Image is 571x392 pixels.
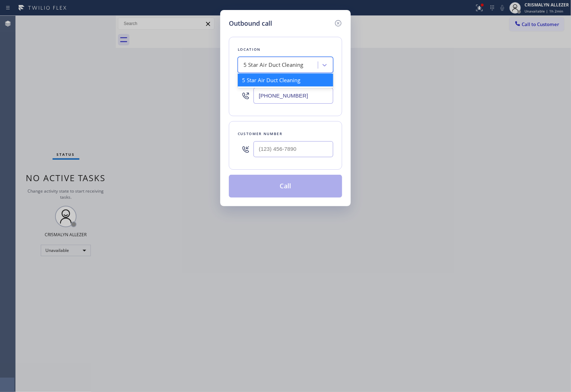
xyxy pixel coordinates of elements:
div: 5 Star Air Duct Cleaning [238,74,333,86]
input: (123) 456-7890 [253,88,333,104]
div: 5 Star Air Duct Cleaning [243,61,304,69]
button: Call [229,175,342,198]
h5: Outbound call [229,19,272,28]
input: (123) 456-7890 [253,141,333,157]
div: Customer number [238,130,333,138]
div: Location [238,46,333,53]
